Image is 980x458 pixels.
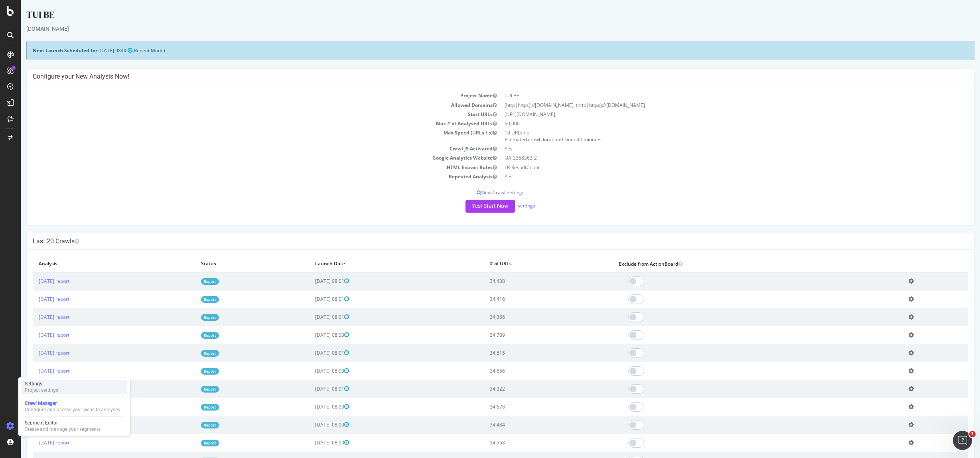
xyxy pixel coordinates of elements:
[6,8,954,25] div: TUI BE
[480,172,948,181] td: Yes
[180,332,198,339] a: Report
[12,73,947,81] h4: Configure your New Analysis Now!
[180,296,198,303] a: Report
[18,439,49,446] a: [DATE] report
[180,278,198,285] a: Report
[294,349,328,356] span: [DATE] 08:01
[12,153,480,162] td: Google Analytics Website
[480,163,948,172] td: LR-ResutltCount
[180,440,198,446] a: Report
[463,272,592,290] td: 34,438
[12,163,480,172] td: HTML Extract Rules
[12,128,480,144] td: Max Speed (URLs / s)
[12,237,947,245] h4: Last 20 Crawls
[174,256,288,272] th: Status
[463,256,592,272] th: # of URLs
[463,290,592,308] td: 34,416
[480,110,948,119] td: [URL][DOMAIN_NAME]
[180,368,198,375] a: Report
[18,296,49,302] a: [DATE] report
[294,385,328,392] span: [DATE] 08:01
[294,332,328,338] span: [DATE] 08:00
[18,332,49,338] a: [DATE] report
[480,153,948,162] td: UA-3358363-2
[18,421,49,428] a: [DATE] report
[463,398,592,416] td: 34,678
[22,399,127,414] a: Crawl ManagerConfigure and access your website analyses
[18,367,49,374] a: [DATE] report
[18,403,49,410] a: [DATE] report
[25,426,101,432] div: Create and manage your segments
[463,434,592,452] td: 34,558
[12,91,480,100] td: Project Name
[969,431,976,437] span: 1
[445,200,494,213] button: Yes! Start Now
[180,386,198,393] a: Report
[180,422,198,428] a: Report
[180,404,198,411] a: Report
[953,431,972,450] iframe: Intercom live chat
[12,144,480,153] td: Crawl JS Activated
[463,308,592,326] td: 34,366
[294,314,328,320] span: [DATE] 08:01
[497,202,515,209] a: Settings
[25,381,58,387] div: Settings
[12,172,480,181] td: Repeated Analysis
[18,314,49,320] a: [DATE] report
[294,403,328,410] span: [DATE] 08:00
[180,350,198,357] a: Report
[480,119,948,128] td: 60,000
[12,110,480,119] td: Start URLs
[540,136,581,143] span: 1 hour 40 minutes
[294,278,328,284] span: [DATE] 08:01
[6,41,954,60] div: (Repeat Mode)
[294,296,328,302] span: [DATE] 08:01
[12,101,480,110] td: Allowed Domains
[12,119,480,128] td: Max # of Analysed URLs
[18,385,49,392] a: [DATE] report
[78,47,112,54] span: [DATE] 08:00
[463,416,592,434] td: 34,484
[12,189,947,196] p: View Crawl Settings
[180,314,198,321] a: Report
[480,91,948,100] td: TUI BE
[25,387,58,393] div: Project settings
[294,439,328,446] span: [DATE] 08:00
[463,344,592,362] td: 34,515
[480,128,948,144] td: 10 URLs / s Estimated crawl duration:
[25,400,120,407] div: Crawl Manager
[480,144,948,153] td: Yes
[463,380,592,398] td: 34,322
[25,407,120,413] div: Configure and access your website analyses
[18,278,49,284] a: [DATE] report
[592,256,882,272] th: Exclude from ActionBoard
[18,349,49,356] a: [DATE] report
[463,326,592,344] td: 34,709
[12,256,174,272] th: Analysis
[480,101,948,110] td: (http|https)://[DOMAIN_NAME], (http|https)://[DOMAIN_NAME]
[22,419,127,433] a: Segment EditorCreate and manage your segments
[294,421,328,428] span: [DATE] 08:00
[288,256,463,272] th: Launch Date
[294,367,328,374] span: [DATE] 08:00
[22,380,127,394] a: SettingsProject settings
[463,362,592,380] td: 34,656
[12,47,78,54] strong: Next Launch Scheduled for:
[25,420,101,426] div: Segment Editor
[6,25,954,33] div: [DOMAIN_NAME]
